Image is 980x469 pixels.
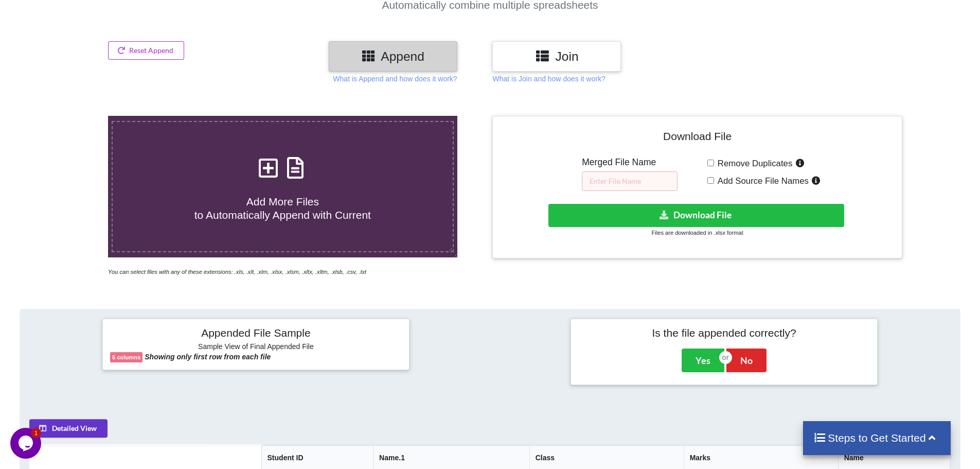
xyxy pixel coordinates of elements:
[582,157,678,168] h5: Merged File Name
[500,124,894,153] h4: Download File
[726,349,767,372] button: No
[714,176,809,186] span: Add Source File Names
[110,342,402,353] h6: Sample View of Final Appended File
[578,326,870,339] h4: Is the file appended correctly?
[110,326,402,341] h4: Appended File Sample
[333,74,457,84] p: What is Append and how does it work?
[492,74,605,84] p: What is Join and how does it work?
[336,49,450,64] h3: Append
[714,159,793,168] span: Remove Duplicates
[29,419,108,438] button: Detailed View
[108,41,184,60] button: Reset Append
[813,431,940,444] h4: Steps to Get Started
[108,269,366,275] i: You can select files with any of these extensions: .xls, .xlt, .xlm, .xlsx, .xlsm, .xltx, .xltm, ...
[500,49,613,64] h3: Join
[194,196,371,220] span: Add More Files to Automatically Append with Current
[112,354,140,360] b: 5 columns
[548,204,844,227] button: Download File
[651,230,743,236] small: Files are downloaded in .xlsx format
[682,349,724,372] button: Yes
[582,171,678,191] input: Enter File Name
[145,353,271,361] b: Showing only first row from each file
[10,428,43,459] iframe: chat widget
